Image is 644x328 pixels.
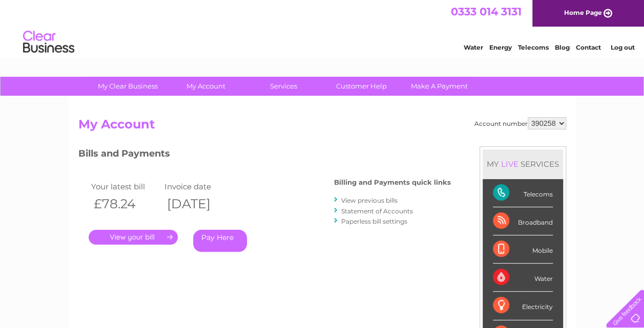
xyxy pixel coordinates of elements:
[493,179,553,207] div: Telecoms
[23,27,75,58] img: logo.png
[451,5,522,18] a: 0333 014 3131
[489,43,512,51] a: Energy
[341,207,413,215] a: Statement of Accounts
[89,230,178,245] a: .
[464,43,483,51] a: Water
[86,77,170,96] a: My Clear Business
[493,235,553,264] div: Mobile
[555,43,570,51] a: Blog
[493,264,553,292] div: Water
[78,117,566,137] h2: My Account
[193,230,247,252] a: Pay Here
[397,77,482,96] a: Make A Payment
[610,43,634,51] a: Log out
[334,179,451,186] h4: Billing and Payments quick links
[341,217,407,225] a: Paperless bill settings
[163,77,248,96] a: My Account
[89,180,162,193] td: Your latest bill
[162,180,236,193] td: Invoice date
[89,193,162,214] th: £78.24
[319,77,404,96] a: Customer Help
[80,6,565,50] div: Clear Business is a trading name of Verastar Limited (registered in [GEOGRAPHIC_DATA] No. 3667643...
[474,117,566,129] div: Account number
[493,292,553,320] div: Electricity
[576,43,601,51] a: Contact
[341,196,398,204] a: View previous bills
[241,77,326,96] a: Services
[483,149,563,179] div: MY SERVICES
[518,43,549,51] a: Telecoms
[493,207,553,235] div: Broadband
[162,193,236,214] th: [DATE]
[499,159,521,169] div: LIVE
[78,146,451,164] h3: Bills and Payments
